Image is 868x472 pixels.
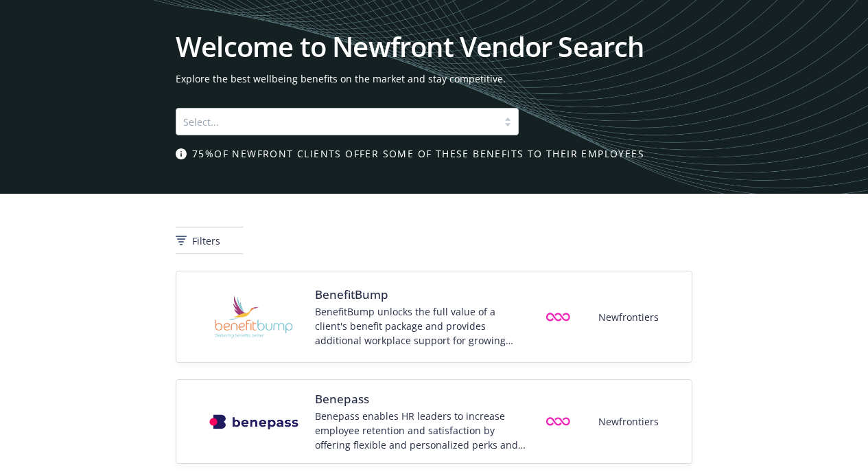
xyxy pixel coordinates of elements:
[176,227,243,254] button: Filters
[315,391,526,407] span: Benepass
[315,409,526,452] div: Benepass enables HR leaders to increase employee retention and satisfaction by offering flexible ...
[176,71,692,86] span: Explore the best wellbeing benefits on the market and stay competitive.
[192,146,644,161] span: 75% of Newfront clients offer some of these benefits to their employees
[209,414,298,429] img: Vendor logo for Benepass
[315,304,526,348] div: BenefitBump unlocks the full value of a client's benefit package and provides additional workplac...
[315,286,526,303] span: BenefitBump
[176,33,692,60] h1: Welcome to Newfront Vendor Search
[209,282,298,351] img: Vendor logo for BenefitBump
[192,234,220,248] span: Filters
[598,414,659,429] span: Newfrontiers
[598,310,659,324] span: Newfrontiers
